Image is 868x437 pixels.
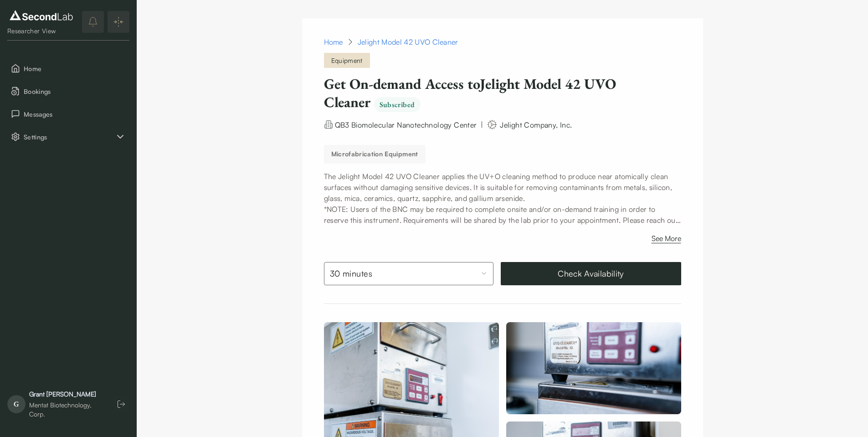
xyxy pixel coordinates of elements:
p: The Jelight Model 42 UVO Cleaner applies the UV+O cleaning method to produce near atomically clea... [324,171,681,204]
div: Jelight Model 42 UVO Cleaner [358,36,458,47]
span: Equipment [324,53,370,68]
button: See More [652,233,681,247]
span: QB3 Biomolecular Nanotechnology Center [335,120,477,129]
button: Expand/Collapse sidebar [108,11,129,33]
span: Home [24,64,126,73]
a: Home [324,36,343,47]
button: Settings [7,127,129,146]
img: logo [7,8,75,23]
p: *NOTE: Users of the BNC may be required to complete onsite and/or on-demand training in order to ... [324,204,681,226]
div: | [481,119,483,130]
span: Subscribed [374,97,421,112]
button: Microfabrication Equipment [324,145,426,164]
h1: Get On-demand Access to Jelight Model 42 UVO Cleaner [324,75,634,112]
button: Bookings [7,82,129,101]
button: notifications [82,11,104,33]
span: Settings [24,132,115,142]
div: Settings sub items [7,127,129,146]
span: Bookings [24,87,126,96]
div: Mentat Biotechnology, Corp. [29,401,104,419]
button: Home [7,59,129,78]
a: QB3 Biomolecular Nanotechnology Center [335,119,477,129]
button: Log out [113,396,129,412]
button: Messages [7,104,129,123]
button: Select booking duration [324,262,493,285]
div: Researcher View [7,26,75,36]
span: Jelight Company, Inc. [500,120,572,129]
span: Messages [24,109,126,119]
button: Check Availability [501,262,681,285]
img: manufacturer [487,119,498,130]
span: G [7,395,26,413]
img: Jelight Model 42 UVO Cleaner 1 [506,322,681,414]
div: Grant [PERSON_NAME] [29,390,104,399]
